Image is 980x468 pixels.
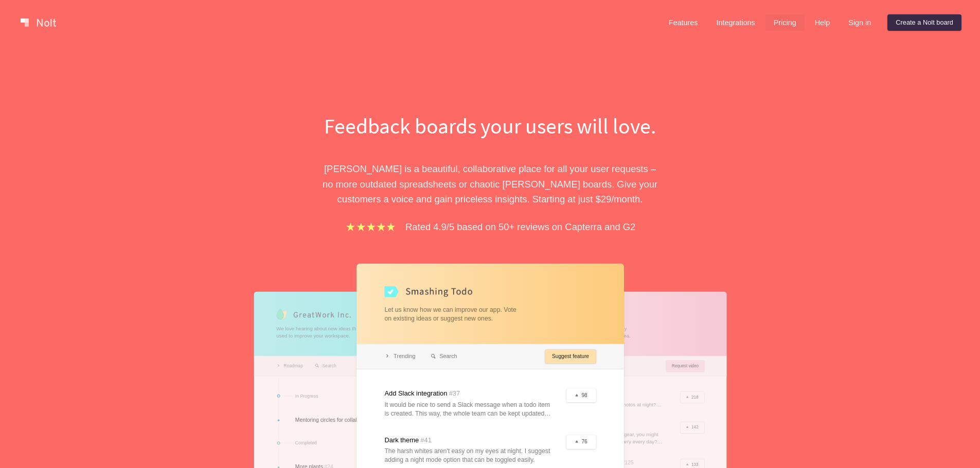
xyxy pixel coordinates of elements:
a: Help [807,14,839,31]
p: [PERSON_NAME] is a beautiful, collaborative place for all your user requests – no more outdated s... [313,161,668,207]
h1: Feedback boards your users will love. [313,111,668,141]
a: Integrations [708,14,763,31]
p: Rated 4.9/5 based on 50+ reviews on Capterra and G2 [405,219,635,234]
a: Pricing [765,14,805,31]
a: Features [661,14,706,31]
a: Sign in [840,14,879,31]
a: Create a Nolt board [887,14,961,31]
img: stars.b067e34983.png [345,221,397,233]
